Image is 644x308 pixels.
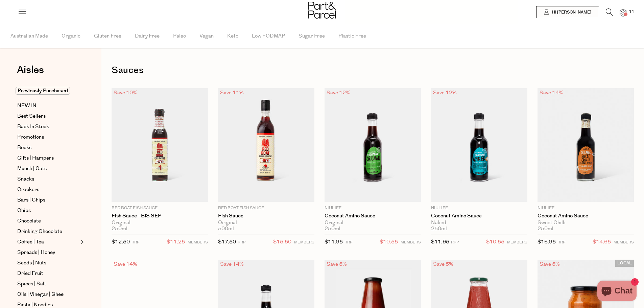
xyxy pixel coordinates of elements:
a: Best Sellers [17,112,79,120]
span: Best Sellers [17,112,46,120]
span: LOCAL [615,260,634,267]
span: Muesli | Oats [17,165,47,173]
span: Paleo [173,24,186,48]
div: Original [218,220,314,226]
div: Save 14% [538,88,565,97]
a: Hi [PERSON_NAME] [536,6,599,18]
span: Back In Stock [17,123,49,131]
span: Drinking Chocolate [17,228,62,236]
img: Fish Sauce - BIS SEP [112,88,208,202]
a: Snacks [17,175,79,183]
span: 250ml [325,226,340,232]
div: Save 5% [325,260,349,269]
span: 250ml [538,226,553,232]
span: Coffee | Tea [17,238,44,246]
span: 500ml [218,226,234,232]
span: Vegan [199,24,214,48]
a: Drinking Chocolate [17,228,79,236]
span: $12.50 [112,238,130,245]
span: 11 [627,9,636,15]
a: Bars | Chips [17,196,79,204]
a: Muesli | Oats [17,165,79,173]
a: NEW IN [17,102,79,110]
small: RRP [344,240,352,245]
div: Sweet Chilli [538,220,634,226]
inbox-online-store-chat: Shopify online store chat [595,281,639,303]
a: Previously Purchased [17,87,79,95]
img: Coconut Amino Sauce [325,88,421,202]
span: Bars | Chips [17,196,45,204]
div: Naked [431,220,527,226]
span: Chocolate [17,217,41,225]
span: Chips [17,207,31,215]
a: Crackers [17,186,79,194]
small: RRP [557,240,565,245]
span: Hi [PERSON_NAME] [550,9,591,15]
img: Coconut Amino Sauce [538,88,634,202]
a: 11 [620,9,626,16]
span: Spreads | Honey [17,248,55,257]
span: $17.50 [218,238,236,245]
p: Niulife [431,205,527,211]
span: Oils | Vinegar | Ghee [17,290,64,299]
a: Fish Sauce - BIS SEP [112,213,208,219]
a: Coconut Amino Sauce [538,213,634,219]
span: NEW IN [17,102,37,110]
span: $10.55 [486,238,504,246]
a: Spices | Salt [17,280,79,288]
span: Spices | Salt [17,280,46,288]
a: Books [17,144,79,152]
a: Back In Stock [17,123,79,131]
a: Oils | Vinegar | Ghee [17,290,79,299]
small: RRP [451,240,459,245]
a: Chips [17,207,79,215]
span: $11.25 [167,238,185,246]
span: Dried Fruit [17,269,43,278]
span: Previously Purchased [16,87,70,95]
span: Aisles [17,63,44,77]
div: Save 10% [112,88,139,97]
div: Save 12% [431,88,459,97]
div: Save 5% [538,260,562,269]
div: Save 5% [431,260,455,269]
span: Sugar Free [299,24,325,48]
div: Save 12% [325,88,352,97]
span: Gluten Free [94,24,121,48]
span: Promotions [17,133,44,141]
span: $15.50 [273,238,291,246]
span: Dairy Free [135,24,160,48]
a: Coffee | Tea [17,238,79,246]
span: Keto [227,24,238,48]
img: Part&Parcel [308,2,336,19]
div: Original [325,220,421,226]
p: Red Boat Fish Sauce [112,205,208,211]
div: Original [112,220,208,226]
span: 250ml [112,226,127,232]
span: Crackers [17,186,39,194]
img: Coconut Amino Sauce [431,88,527,202]
a: Coconut Amino Sauce [431,213,527,219]
h1: Sauces [112,63,634,78]
span: Australian Made [10,24,48,48]
span: Organic [62,24,80,48]
span: $10.55 [380,238,398,246]
small: MEMBERS [401,240,421,245]
img: Fish Sauce [218,88,314,202]
span: 250ml [431,226,447,232]
a: Spreads | Honey [17,248,79,257]
a: Coconut Amino Sauce [325,213,421,219]
a: Fish Sauce [218,213,314,219]
a: Aisles [17,65,44,82]
a: Promotions [17,133,79,141]
div: Save 11% [218,88,246,97]
small: RRP [238,240,245,245]
button: Expand/Collapse Coffee | Tea [79,238,84,246]
a: Dried Fruit [17,269,79,278]
span: Plastic Free [338,24,366,48]
span: Books [17,144,31,152]
small: RRP [132,240,139,245]
div: Save 14% [112,260,139,269]
a: Seeds | Nuts [17,259,79,267]
span: $11.95 [325,238,343,245]
div: Save 14% [218,260,246,269]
